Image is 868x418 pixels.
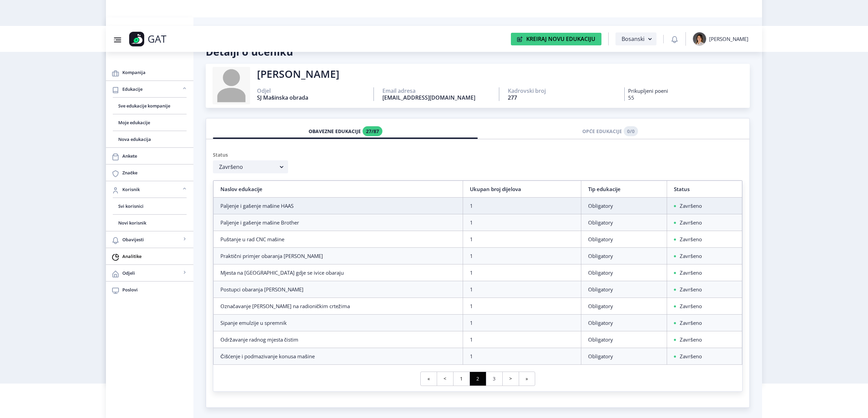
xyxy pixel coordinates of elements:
div: 1 [470,303,574,309]
a: Analitike [106,248,193,264]
div: Mjesta na [GEOGRAPHIC_DATA] gdje se ivice obaraju [220,269,456,276]
a: Odjeli [106,265,193,281]
a: First [421,372,437,386]
a: Značke [106,164,193,181]
span: Edukacije [122,85,181,93]
a: Tip edukacije [588,186,621,192]
a: Naslov edukacije [220,186,262,192]
span: Analitike [122,252,188,260]
div: Obligatory [588,286,660,293]
a: 3 [486,372,502,386]
div: 277 [503,94,624,101]
div: 55 [628,94,750,101]
div: Obligatory [588,236,660,243]
div: 1 [470,236,574,243]
span: Svi korisnici [118,202,181,210]
div: 1 [470,202,574,209]
a: 1 [453,372,470,386]
div: Prikupljeni poeni [628,87,750,94]
span: Sve edukacije kompanije [118,102,181,110]
div: Puštanje u rad CNC mašine [220,236,456,243]
div: Obligatory [588,319,660,326]
span: Završeno [675,202,740,209]
p: GAT [148,35,166,42]
div: Čišćenje i podmazivanje konusa mašine [220,353,456,360]
span: 2 [470,372,486,386]
span: Završeno [675,286,740,293]
div: 1 [470,336,574,343]
a: Kompanija [106,64,193,81]
div: Obligatory [588,253,660,259]
a: Ankete [106,148,193,164]
img: create-new-education-icon.svg [517,36,523,42]
div: 1 [470,286,574,293]
div: 1 [470,353,574,360]
a: Obavijesti [106,231,193,248]
div: 1 [470,269,574,276]
div: Status [213,152,743,160]
a: Korisnik [106,181,193,198]
div: Održavanje radnog mjesta čistim [220,336,456,343]
button: Kreiraj Novu Edukaciju [511,33,601,45]
div: Paljenje i gašenje mašine Brother [220,219,456,226]
span: Završeno [675,353,740,360]
div: Označavanje [PERSON_NAME] na radioničkim crtežima [220,303,456,309]
span: Obavijesti [122,235,181,244]
div: Obligatory [588,336,660,343]
a: GAT [129,32,210,46]
a: Prev [437,372,453,386]
div: SJ Mašinska obrada [252,94,374,101]
a: Last [519,372,535,386]
div: Obligatory [588,303,660,309]
a: Next [502,372,519,386]
div: Obligatory [588,269,660,276]
div: Email adresa [377,87,499,94]
span: » [526,375,528,382]
div: Sipanje emulzije u spremnik [220,319,456,326]
a: Status [674,186,690,192]
div: Kadrovski broj [503,87,624,94]
span: Kompanija [122,68,188,76]
div: Obligatory [588,219,660,226]
span: Završeno [675,303,740,309]
div: Obligatory [588,353,660,360]
div: Obligatory [588,202,660,209]
span: > [509,375,512,382]
a: Svi korisnici [113,198,187,214]
div: 1 [470,253,574,259]
span: Odjeli [122,269,181,277]
div: 1 [470,219,574,226]
a: Nova edukacija [113,131,187,147]
span: Završeno [675,319,740,326]
div: OBAVEZNE EDUKACIJE [218,124,473,139]
span: < [444,375,446,382]
button: Bosanski [615,32,656,45]
a: Novi korisnik [113,215,187,231]
div: Praktični primjer obaranja [PERSON_NAME] [220,253,456,259]
a: 27/87 [363,126,382,136]
a: Poslovi [106,282,193,298]
div: [PERSON_NAME] [709,35,748,42]
a: Edukacije [106,81,193,97]
a: Sve edukacije kompanije [113,98,187,114]
a: Ukupan broj dijelova [470,186,521,192]
a: Moje edukacije [113,114,187,131]
span: Ankete [122,152,188,160]
div: Paljenje i gašenje mašine HAAS [220,202,456,209]
div: Postupci obaranja [PERSON_NAME] [220,286,456,293]
a: 0/0 [624,126,638,136]
span: Moje edukacije [118,118,181,127]
div: 1 [470,319,574,326]
div: [EMAIL_ADDRESS][DOMAIN_NAME] [377,94,499,101]
span: Završeno [675,219,740,226]
button: Završeno [213,160,288,173]
img: employee-placeholder.png [213,67,250,104]
span: Završeno [675,269,740,276]
span: Nova edukacija [118,135,181,143]
span: Novi korisnik [118,219,181,227]
span: Poslovi [122,286,188,294]
span: Završeno [675,236,740,243]
div: Odjel [252,87,374,94]
span: Značke [122,169,188,177]
span: Korisnik [122,185,181,193]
